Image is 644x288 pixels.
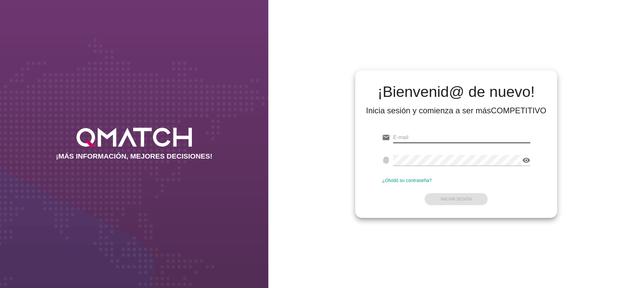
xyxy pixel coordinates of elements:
[366,84,546,100] h2: ¡Bienvenid@ de nuevo!
[382,156,390,164] i: fingerprint
[491,106,546,115] strong: COMPETITIVO
[382,178,432,183] a: ¿Olvidó su contraseña?
[56,152,213,160] h2: ¡MÁS INFORMACIÓN, MEJORES DECISIONES!
[382,133,390,141] i: email
[366,105,546,116] div: Inicia sesión y comienza a ser más
[393,132,530,143] input: E-mail
[522,156,530,164] i: visibility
